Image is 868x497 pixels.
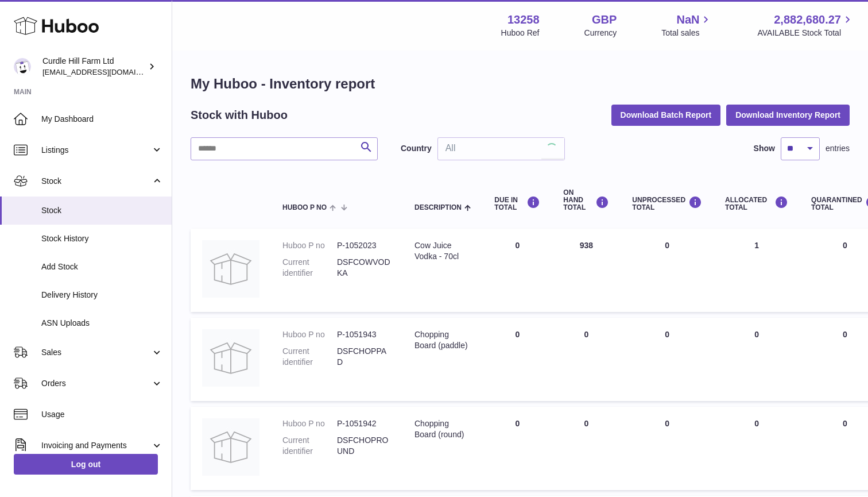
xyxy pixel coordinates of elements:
[41,440,151,451] span: Invoicing and Payments
[501,28,540,38] div: Huboo Ref
[563,189,609,212] div: ON HAND Total
[507,12,540,28] strong: 13258
[41,378,151,389] span: Orders
[202,240,259,298] img: product image
[757,28,854,38] span: AVAILABLE Stock Total
[41,233,163,244] span: Stock History
[41,261,163,272] span: Add Stock
[42,67,169,76] span: [EMAIL_ADDRESS][DOMAIN_NAME]
[414,240,471,262] div: Cow Juice Vodka - 70cl
[632,196,702,211] div: UNPROCESSED Total
[41,318,163,329] span: ASN Uploads
[41,145,151,156] span: Listings
[494,196,540,211] div: DUE IN TOTAL
[41,176,151,187] span: Stock
[337,418,392,429] dd: P-1051942
[282,204,327,211] span: Huboo P no
[552,229,621,312] td: 938
[14,58,31,75] img: will@diddlysquatfarmshop.com
[41,347,151,358] span: Sales
[725,196,788,211] div: ALLOCATED Total
[843,241,847,250] span: 0
[714,407,800,490] td: 0
[661,28,712,38] span: Total sales
[282,240,337,251] dt: Huboo P no
[483,229,552,312] td: 0
[41,290,163,300] span: Delivery History
[661,12,712,38] a: NaN Total sales
[621,229,714,312] td: 0
[757,12,854,38] a: 2,882,680.27 AVAILABLE Stock Total
[337,240,392,251] dd: P-1052023
[483,407,552,490] td: 0
[202,329,259,387] img: product image
[282,435,337,457] dt: Current identifier
[337,257,392,279] dd: DSFCOWVODKA
[202,418,259,476] img: product image
[282,329,337,340] dt: Huboo P no
[714,318,800,401] td: 0
[714,229,800,312] td: 1
[414,418,471,440] div: Chopping Board (round)
[41,205,163,216] span: Stock
[337,346,392,368] dd: DSFCHOPPAD
[337,435,392,457] dd: DSFCHOPROUND
[483,318,552,401] td: 0
[552,318,621,401] td: 0
[621,407,714,490] td: 0
[41,114,163,125] span: My Dashboard
[42,56,146,78] div: Curdle Hill Farm Ltd
[552,407,621,490] td: 0
[401,143,432,154] label: Country
[282,418,337,429] dt: Huboo P no
[14,454,158,475] a: Log out
[826,143,850,154] span: entries
[414,204,462,211] span: Description
[621,318,714,401] td: 0
[592,12,617,28] strong: GBP
[191,107,288,123] h2: Stock with Huboo
[584,28,617,38] div: Currency
[843,419,847,428] span: 0
[282,257,337,279] dt: Current identifier
[726,105,850,125] button: Download Inventory Report
[774,12,841,28] span: 2,882,680.27
[414,329,471,351] div: Chopping Board (paddle)
[337,329,392,340] dd: P-1051943
[41,409,163,420] span: Usage
[191,75,850,93] h1: My Huboo - Inventory report
[611,105,721,125] button: Download Batch Report
[754,143,775,154] label: Show
[676,12,699,28] span: NaN
[843,330,847,339] span: 0
[282,346,337,368] dt: Current identifier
